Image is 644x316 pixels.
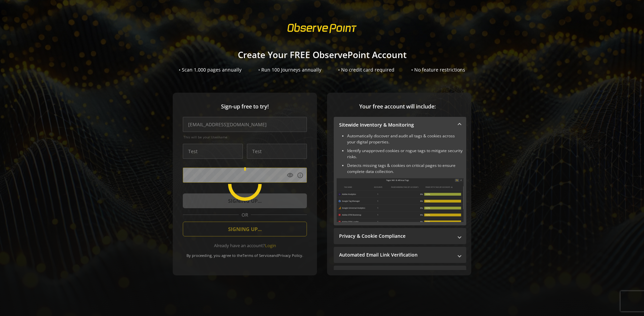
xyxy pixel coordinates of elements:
mat-expansion-panel-header: Privacy & Cookie Compliance [334,228,466,244]
mat-expansion-panel-header: Automated Email Link Verification [334,247,466,263]
a: Terms of Service [243,253,271,258]
mat-panel-title: Privacy & Cookie Compliance [339,233,453,239]
div: • Run 100 Journeys annually [258,66,321,73]
div: Sitewide Inventory & Monitoring [334,133,466,225]
mat-panel-title: Sitewide Inventory & Monitoring [339,122,453,128]
mat-expansion-panel-header: Performance Monitoring with Web Vitals [334,266,466,282]
span: Your free account will include: [334,103,461,110]
span: Sign-up free to try! [183,103,307,110]
li: Identify unapproved cookies or rogue tags to mitigate security risks. [347,148,464,160]
a: Privacy Policy [278,253,302,258]
li: Detects missing tags & cookies on critical pages to ensure complete data collection. [347,163,464,175]
li: Automatically discover and audit all tags & cookies across your digital properties. [347,133,464,145]
div: By proceeding, you agree to the and . [183,249,307,258]
div: • No credit card required [338,66,394,73]
mat-expansion-panel-header: Sitewide Inventory & Monitoring [334,117,466,133]
div: • No feature restrictions [411,66,465,73]
mat-panel-title: Automated Email Link Verification [339,252,453,258]
div: • Scan 1,000 pages annually [179,66,241,73]
img: Sitewide Inventory & Monitoring [336,178,464,222]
